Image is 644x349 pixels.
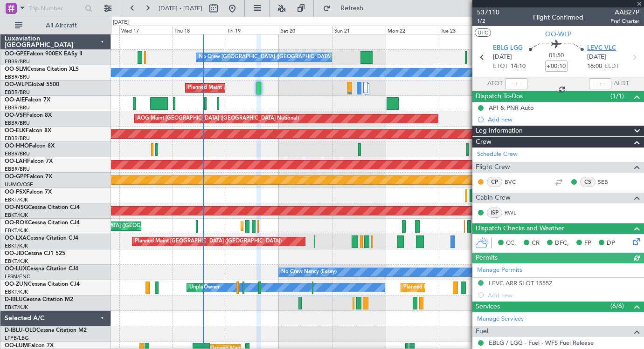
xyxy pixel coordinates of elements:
[5,135,30,142] a: EBBR/BRU
[610,301,624,311] span: (6/6)
[5,174,52,180] a: OO-GPPFalcon 7X
[28,1,82,15] input: Trip Number
[113,19,129,27] div: [DATE]
[5,104,30,111] a: EBBR/BRU
[5,205,28,210] span: OO-NSG
[5,128,51,134] a: OO-ELKFalcon 8X
[5,181,33,188] a: UUMO/OSF
[598,178,619,186] a: SEB
[5,189,26,195] span: OO-FSX
[505,208,526,217] a: RWL
[332,5,372,12] span: Refresh
[487,208,502,218] div: ISP
[5,242,28,249] a: EBKT/KJK
[5,282,28,287] span: OO-ZUN
[493,44,523,53] span: EBLG LGG
[476,193,511,203] span: Cabin Crew
[5,67,27,72] span: OO-SLM
[5,258,28,265] a: EBKT/KJK
[281,265,337,279] div: No Crew Nancy (Essey)
[319,1,374,16] button: Refresh
[533,13,583,22] div: Flight Confirmed
[5,343,54,349] a: OO-LUMFalcon 7X
[493,53,512,62] span: [DATE]
[489,339,594,347] a: EBLG / LGG - Fuel - WFS Fuel Release
[476,162,510,173] span: Flight Crew
[610,17,639,25] span: Pref Charter
[119,26,173,34] div: Wed 17
[489,104,534,112] div: API & PNR Auto
[5,328,87,333] a: D-IBLU-OLDCessna Citation M2
[5,220,80,226] a: OO-ROKCessna Citation CJ4
[5,67,79,72] a: OO-SLMCessna Citation XLS
[5,82,28,87] span: OO-WLP
[487,177,502,187] div: CP
[10,18,101,33] button: All Aircraft
[476,326,488,337] span: Fuel
[476,91,523,102] span: Dispatch To-Dos
[488,115,639,123] div: Add new
[5,174,27,180] span: OO-GPP
[5,212,28,219] a: EBKT/KJK
[5,97,50,103] a: OO-AIEFalcon 7X
[5,227,28,234] a: EBKT/KJK
[5,282,80,287] a: OO-ZUNCessna Citation CJ4
[5,113,52,118] a: OO-VSFFalcon 8X
[204,281,220,295] div: Owner
[5,220,28,226] span: OO-ROK
[511,62,526,71] span: 14:10
[5,189,52,195] a: OO-FSXFalcon 7X
[5,82,59,87] a: OO-WLPGlobal 5500
[137,112,299,126] div: AOG Maint [GEOGRAPHIC_DATA] ([GEOGRAPHIC_DATA] National)
[135,235,282,248] div: Planned Maint [GEOGRAPHIC_DATA] ([GEOGRAPHIC_DATA])
[5,343,28,349] span: OO-LUM
[5,166,30,173] a: EBBR/BRU
[5,297,23,302] span: D-IBLU
[584,239,591,248] span: FP
[188,81,236,95] div: Planned Maint Liege
[5,51,27,57] span: OO-GPE
[505,178,526,186] a: BVC
[189,281,340,295] div: Unplanned Maint [GEOGRAPHIC_DATA]-[GEOGRAPHIC_DATA]
[5,335,29,342] a: LFPB/LBG
[506,239,516,248] span: CC,
[5,266,78,272] a: OO-LUXCessna Citation CJ4
[5,97,25,103] span: OO-AIE
[476,126,523,136] span: Leg Information
[549,51,564,60] span: 01:50
[477,150,518,159] a: Schedule Crew
[5,74,30,81] a: EBBR/BRU
[493,62,508,71] span: ETOT
[279,26,332,34] div: Sat 20
[476,137,492,148] span: Crew
[5,266,27,272] span: OO-LUX
[159,4,202,13] span: [DATE] - [DATE]
[439,26,492,34] div: Tue 23
[475,28,491,37] button: UTC
[532,239,540,248] span: CR
[5,58,30,65] a: EBBR/BRU
[5,304,28,311] a: EBKT/KJK
[5,143,29,149] span: OO-HHO
[555,239,569,248] span: DFC,
[5,128,26,134] span: OO-ELK
[5,251,24,256] span: OO-JID
[386,26,439,34] div: Mon 22
[587,44,616,53] span: LEVC VLC
[477,7,499,17] span: 537110
[5,196,28,203] a: EBKT/KJK
[24,22,98,29] span: All Aircraft
[5,89,30,96] a: EBBR/BRU
[5,205,80,210] a: OO-NSGCessna Citation CJ4
[5,51,82,57] a: OO-GPEFalcon 900EX EASy II
[5,120,30,127] a: EBBR/BRU
[5,297,73,302] a: D-IBLUCessna Citation M2
[5,273,30,280] a: LFSN/ENC
[5,251,65,256] a: OO-JIDCessna CJ1 525
[5,328,36,333] span: D-IBLU-OLD
[476,302,500,312] span: Services
[173,26,226,34] div: Thu 18
[403,281,512,295] div: Planned Maint Kortrijk-[GEOGRAPHIC_DATA]
[580,177,596,187] div: CS
[487,79,503,88] span: ATOT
